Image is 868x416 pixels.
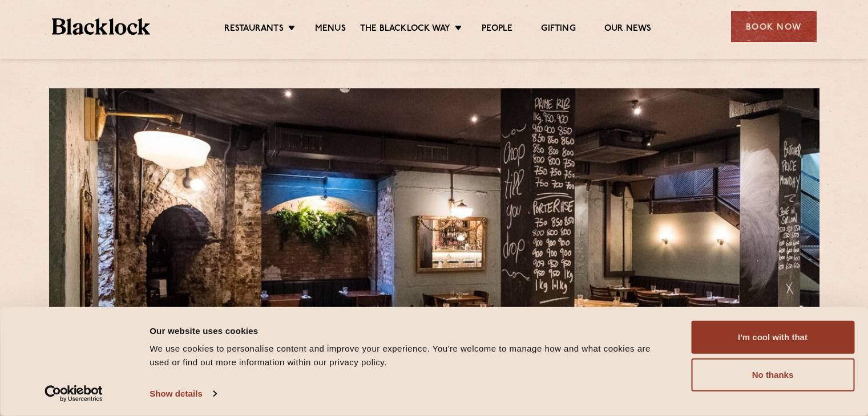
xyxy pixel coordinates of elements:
[224,23,284,36] a: Restaurants
[150,385,216,402] a: Show details
[52,18,151,35] img: BL_Textured_Logo-footer-cropped.svg
[24,385,124,402] a: Usercentrics Cookiebot - opens in a new window
[150,342,665,369] div: We use cookies to personalise content and improve your experience. You're welcome to manage how a...
[691,321,854,354] button: I'm cool with that
[691,358,854,391] button: No thanks
[731,11,817,42] div: Book Now
[482,23,512,36] a: People
[360,23,450,36] a: The Blacklock Way
[604,23,652,36] a: Our News
[315,23,346,36] a: Menus
[541,23,575,36] a: Gifting
[150,324,665,337] div: Our website uses cookies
